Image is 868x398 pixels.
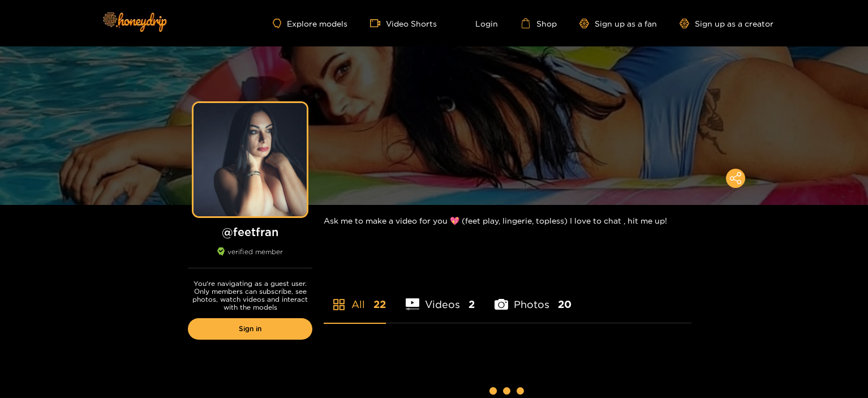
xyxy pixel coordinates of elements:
span: 20 [558,297,571,311]
li: Photos [495,272,571,323]
a: Sign up as a creator [680,19,774,28]
div: Ask me to make a video for you 💖 (feet play, lingerie, topless) I love to chat , hit me up! [324,205,691,236]
a: Sign up as a fan [579,19,657,28]
div: verified member [188,247,312,268]
a: Login [459,18,498,28]
span: 22 [373,297,386,311]
span: 2 [469,297,475,311]
a: Sign in [188,318,312,340]
span: appstore [332,298,346,311]
a: Explore models [273,19,347,28]
p: You're navigating as a guest user. Only members can subscribe, see photos, watch videos and inter... [188,280,312,311]
li: Videos [406,272,475,323]
span: video-camera [370,18,386,28]
a: Shop [521,18,557,28]
h1: @ feetfran [188,225,312,239]
a: Video Shorts [370,18,437,28]
li: All [324,272,386,323]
